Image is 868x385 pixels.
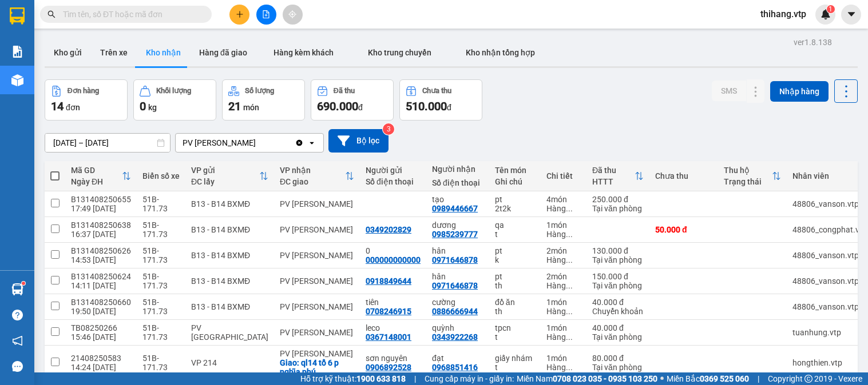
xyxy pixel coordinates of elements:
th: Toggle SortBy [274,161,360,191]
span: ... [566,230,573,239]
div: 1 món [546,298,581,307]
div: B131408250638 [71,220,131,230]
div: 0 [366,246,421,255]
div: pt [495,246,535,255]
div: t [495,230,535,239]
div: VP gửi [191,166,259,175]
div: VP nhận [280,166,345,175]
div: Chưa thu [422,87,451,95]
div: 2t2k [495,204,535,213]
div: Số điện thoại [432,178,483,187]
span: kg [148,103,157,112]
div: 0985239777 [432,230,478,239]
div: t [495,332,535,342]
div: Ghi chú [495,177,535,186]
div: Tại văn phòng [592,281,644,290]
span: aim [288,10,296,18]
div: Tại văn phòng [592,255,644,264]
div: 40.000 đ [592,298,644,307]
div: Thu hộ [724,166,772,175]
div: 15:46 [DATE] [71,332,131,342]
div: 17:49 [DATE] [71,204,131,213]
div: 1 món [546,323,581,332]
div: Hàng thông thường [546,307,581,316]
div: Tên món [495,166,535,175]
div: 16:37 [DATE] [71,230,131,239]
button: Khối lượng0kg [133,79,216,121]
span: ... [566,204,573,213]
div: B131408250660 [71,298,131,307]
div: PV [PERSON_NAME] [183,137,256,149]
div: 1 món [546,354,581,363]
div: 51B-171.73 [142,354,180,372]
input: Select a date range. [45,134,170,152]
div: quỳnh [432,323,483,332]
div: Đã thu [334,87,355,95]
span: 510.000 [406,99,447,113]
div: pt [495,195,535,204]
div: 150.000 đ [592,272,644,281]
div: PV [PERSON_NAME] [280,199,354,208]
div: 51B-171.73 [142,246,180,264]
div: Tại văn phòng [592,332,644,342]
div: pt [495,272,535,281]
div: 21408250583 [71,354,131,363]
span: 0 [140,99,146,113]
div: giấy nhám [495,354,535,363]
div: 40.000 đ [592,323,644,332]
span: Cung cấp máy in - giấy in: [425,372,514,385]
span: Hàng kèm khách [274,48,334,57]
div: 2 món [546,246,581,255]
button: plus [229,5,249,25]
div: PV [PERSON_NAME] [280,276,354,286]
div: ĐC lấy [191,177,259,186]
div: 14:53 [DATE] [71,255,131,264]
input: Tìm tên, số ĐT hoặc mã đơn [63,8,198,21]
div: 250.000 đ [592,195,644,204]
button: file-add [256,5,276,25]
div: Đơn hàng [68,87,99,95]
div: 51B-171.73 [142,220,180,239]
div: 51B-171.73 [142,298,180,316]
sup: 1 [827,5,835,13]
div: B13 - B14 BXMĐ [191,251,268,260]
div: 0968851416 [432,363,478,372]
div: k [495,255,535,264]
div: ver 1.8.138 [794,36,832,49]
span: plus [236,10,244,18]
div: hân [432,272,483,281]
div: Khối lượng [156,87,191,95]
div: 14:11 [DATE] [71,281,131,290]
div: PV [PERSON_NAME] [280,302,354,311]
div: 130.000 đ [592,246,644,255]
div: Hàng thông thường [546,230,581,239]
div: B13 - B14 BXMĐ [191,302,268,311]
button: Đã thu690.000đ [311,79,394,121]
div: 0343922268 [432,332,478,342]
span: 14 [51,99,64,113]
span: Miền Nam [517,372,657,385]
span: 690.000 [317,99,358,113]
button: SMS [712,81,746,101]
div: sơn nguyên [366,354,421,363]
button: Chưa thu510.000đ [399,79,482,121]
div: 51B-171.73 [142,272,180,290]
span: message [12,361,23,372]
div: 0906892528 [366,363,411,372]
span: | [758,372,759,385]
div: Giao: ql14 tổ 6 p nghĩa phú [280,358,354,376]
span: Miền Bắc [667,372,749,385]
div: Chi tiết [546,171,581,181]
div: tiên [366,298,421,307]
button: Nhập hàng [770,81,829,102]
div: B131408250626 [71,246,131,255]
th: Toggle SortBy [65,161,137,191]
div: PV [PERSON_NAME] [280,349,354,358]
div: cường [432,298,483,307]
span: đ [358,103,363,112]
span: | [414,372,416,385]
div: ĐC giao [280,177,345,186]
div: 19:50 [DATE] [71,307,131,316]
sup: 1 [22,282,25,285]
div: th [495,307,535,316]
